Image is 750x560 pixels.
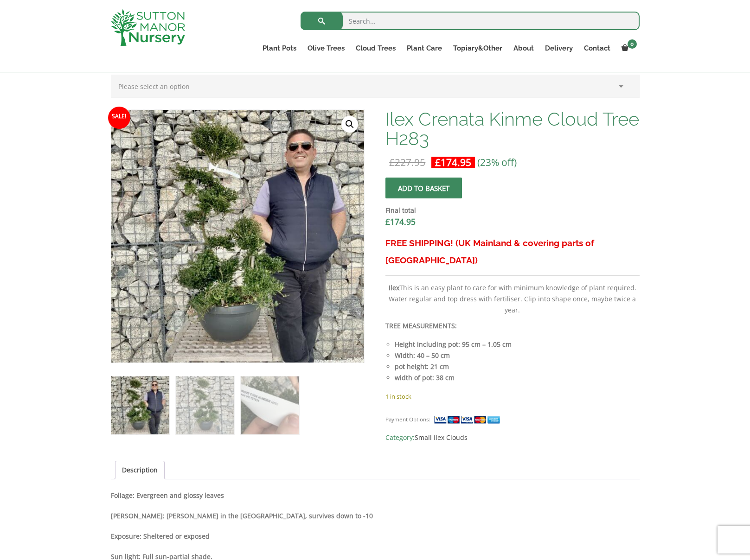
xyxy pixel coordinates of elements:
img: logo [111,9,185,46]
bdi: 174.95 [385,216,416,227]
span: £ [385,216,390,227]
strong: Width: 40 – 50 cm [395,351,450,360]
strong: TREE MEASUREMENTS: [385,321,457,330]
strong: Foliage: Evergreen and glossy leaves [111,491,224,500]
a: Description [122,461,158,479]
span: (23% off) [477,156,517,169]
bdi: 227.95 [389,156,425,169]
a: Cloud Trees [350,42,401,55]
a: Olive Trees [302,42,350,55]
span: Category: [385,432,639,443]
a: 0 [616,42,640,55]
img: Ilex Crenata Kinme Cloud Tree H283 - Image 2 [176,376,234,434]
b: Ilex [389,283,399,292]
a: Small Ilex Clouds [415,433,468,442]
strong: Height including pot: 95 cm – 1.05 cm [395,340,512,349]
span: £ [435,156,441,169]
img: Ilex Crenata Kinme Cloud Tree H283 - Image 3 [241,376,299,434]
span: Sale! [108,107,130,129]
strong: pot height: 21 cm [395,362,449,371]
a: Plant Care [401,42,448,55]
dt: Final total [385,205,639,216]
img: Ilex Crenata Kinme Cloud Tree H283 [111,376,169,434]
a: Plant Pots [257,42,302,55]
bdi: 174.95 [435,156,471,169]
strong: [PERSON_NAME]: [PERSON_NAME] in the [GEOGRAPHIC_DATA], survives down to -10 [111,511,373,520]
input: Search... [301,12,640,30]
button: Add to basket [385,178,462,198]
a: About [508,42,539,55]
small: Payment Options: [385,416,430,423]
strong: Exposure: Sheltered or exposed [111,532,210,541]
h3: FREE SHIPPING! (UK Mainland & covering parts of [GEOGRAPHIC_DATA]) [385,235,639,269]
a: View full-screen image gallery [341,116,358,133]
p: 1 in stock [385,391,639,402]
img: payment supported [434,415,503,425]
a: Topiary&Other [448,42,508,55]
a: Contact [578,42,616,55]
p: This is an easy plant to care for with minimum knowledge of plant required. Water regular and top... [385,282,639,316]
a: Delivery [539,42,578,55]
h1: Ilex Crenata Kinme Cloud Tree H283 [385,109,639,148]
span: £ [389,156,395,169]
span: 0 [628,39,637,49]
strong: width of pot: 38 cm [395,373,455,382]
